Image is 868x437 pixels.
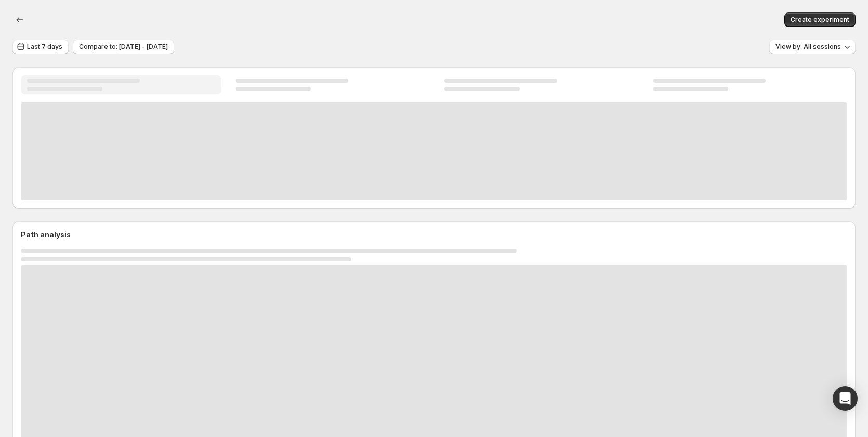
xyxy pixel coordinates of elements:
[12,40,69,54] button: Last 7 days
[791,16,849,24] span: Create experiment
[833,386,858,411] div: Open Intercom Messenger
[73,40,174,54] button: Compare to: [DATE] - [DATE]
[27,43,62,51] span: Last 7 days
[775,43,841,51] span: View by: All sessions
[21,229,71,240] h3: Path analysis
[784,12,856,27] button: Create experiment
[769,40,856,54] button: View by: All sessions
[79,43,168,51] span: Compare to: [DATE] - [DATE]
